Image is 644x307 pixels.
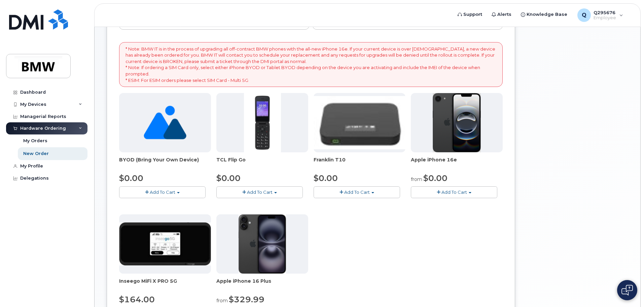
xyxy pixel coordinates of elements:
[487,8,516,21] a: Alerts
[411,176,422,182] small: from
[229,295,264,304] span: $329.99
[216,278,308,291] div: Apple iPhone 16 Plus
[216,156,308,170] div: TCL Flip Go
[433,93,481,152] img: iphone16e.png
[344,189,370,195] span: Add To Cart
[119,173,143,183] span: $0.00
[314,173,338,183] span: $0.00
[453,8,487,21] a: Support
[216,173,241,183] span: $0.00
[244,93,281,152] img: TCL_FLIP_MODE.jpg
[119,278,211,291] div: Inseego MiFi X PRO 5G
[216,298,228,304] small: from
[119,222,211,266] img: cut_small_inseego_5G.jpg
[314,156,405,170] div: Franklin T10
[239,214,286,274] img: iphone_16_plus.png
[144,93,186,152] img: no_image_found-2caef05468ed5679b831cfe6fc140e25e0c280774317ffc20a367ab7fd17291e.png
[621,285,633,296] img: Open chat
[497,11,511,18] span: Alerts
[411,186,497,198] button: Add To Cart
[216,186,303,198] button: Add To Cart
[441,189,467,195] span: Add To Cart
[527,11,567,18] span: Knowledge Base
[594,15,616,21] span: Employee
[463,11,482,18] span: Support
[411,156,503,170] div: Apple iPhone 16e
[314,186,400,198] button: Add To Cart
[126,46,496,83] p: * Note: BMW IT is in the process of upgrading all off-contract BMW phones with the all-new iPhone...
[119,156,211,170] div: BYOD (Bring Your Own Device)
[594,10,616,15] span: Q295676
[119,186,206,198] button: Add To Cart
[573,8,628,22] div: Q295676
[582,11,586,19] span: Q
[247,189,273,195] span: Add To Cart
[314,96,405,149] img: t10.jpg
[119,295,155,304] span: $164.00
[423,173,448,183] span: $0.00
[150,189,175,195] span: Add To Cart
[516,8,572,21] a: Knowledge Base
